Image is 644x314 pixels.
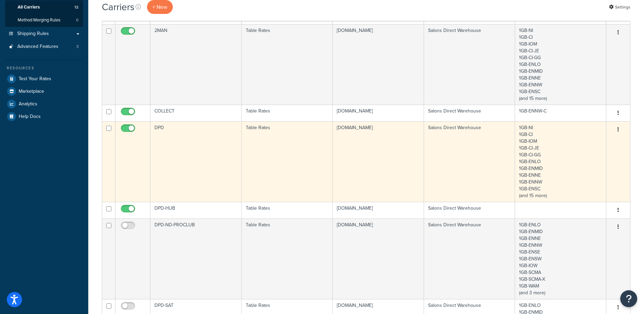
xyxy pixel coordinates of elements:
[19,101,37,107] span: Analytics
[242,105,333,121] td: Table Rates
[242,24,333,105] td: Table Rates
[424,121,515,202] td: Salons Direct Warehouse
[609,2,630,12] a: Settings
[5,14,83,27] a: Method Merging Rules 0
[5,40,83,53] li: Advanced Features
[17,31,49,37] span: Shipping Rules
[515,121,606,202] td: 1GB-NI 1GB-CI 1GB-IOM 1GB-CI-JE 1GB-CI-GG 1GB-ENLO 1GB-ENMID 1GB-ENNE 1GB-ENNW 1GB-ENSC (and 15 m...
[150,121,242,202] td: DPD
[5,110,83,123] a: Help Docs
[424,219,515,299] td: Salons Direct Warehouse
[242,202,333,219] td: Table Rates
[333,121,424,202] td: [DOMAIN_NAME]
[5,1,83,14] a: All Carriers 12
[5,85,83,98] a: Marketplace
[242,121,333,202] td: Table Rates
[150,202,242,219] td: DPD-HUB
[5,1,83,14] li: All Carriers
[18,4,40,10] span: All Carriers
[333,24,424,105] td: [DOMAIN_NAME]
[424,105,515,121] td: Salons Direct Warehouse
[333,219,424,299] td: [DOMAIN_NAME]
[333,202,424,219] td: [DOMAIN_NAME]
[515,219,606,299] td: 1GB-ENLO 1GB-ENMID 1GB-ENNE 1GB-ENNW 1GB-ENSE 1GB-ENSW 1GB-IOW 1GB-SCMA 1GB-SCMA-X 1GB-WAM (and 3...
[5,73,83,85] a: Test Your Rates
[424,202,515,219] td: Salons Direct Warehouse
[102,0,134,14] h1: Carriers
[150,105,242,121] td: COLLECT
[19,89,44,94] span: Marketplace
[5,65,83,71] div: Resources
[150,219,242,299] td: DPD-ND-PROCLUB
[150,24,242,105] td: 2MAN
[5,14,83,27] li: Method Merging Rules
[19,114,41,120] span: Help Docs
[74,4,78,10] span: 12
[242,219,333,299] td: Table Rates
[17,44,58,50] span: Advanced Features
[515,105,606,121] td: 1GB-ENNW-C
[333,105,424,121] td: [DOMAIN_NAME]
[620,290,637,307] button: Open Resource Center
[5,40,83,53] a: Advanced Features 3
[76,44,79,50] span: 3
[5,98,83,110] a: Analytics
[515,24,606,105] td: 1GB-NI 1GB-CI 1GB-IOM 1GB-CI-JE 1GB-CI-GG 1GB-ENLO 1GB-ENMID 1GB-ENNE 1GB-ENNW 1GB-ENSC (and 15 m...
[5,28,83,40] a: Shipping Rules
[76,17,78,23] span: 0
[19,76,51,82] span: Test Your Rates
[424,24,515,105] td: Salons Direct Warehouse
[18,17,60,23] span: Method Merging Rules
